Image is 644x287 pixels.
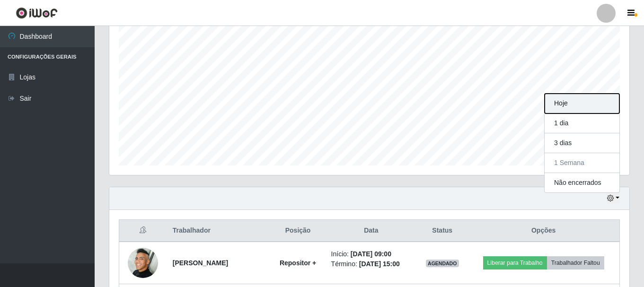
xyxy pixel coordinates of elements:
[483,256,547,270] button: Liberar para Trabalho
[545,153,619,173] button: 1 Semana
[545,133,619,153] button: 3 dias
[545,173,619,192] button: Não encerrados
[547,256,604,270] button: Trabalhador Faltou
[359,260,400,268] time: [DATE] 15:00
[331,249,412,259] li: Início:
[128,248,158,278] img: 1690477066361.jpeg
[426,260,459,267] span: AGENDADO
[351,250,391,258] time: [DATE] 09:00
[326,220,417,242] th: Data
[331,259,412,269] li: Término:
[545,94,619,113] button: Hoje
[271,220,326,242] th: Posição
[167,220,271,242] th: Trabalhador
[417,220,468,242] th: Status
[16,7,58,19] img: CoreUI Logo
[280,259,316,267] strong: Repositor +
[545,113,619,133] button: 1 dia
[173,259,228,267] strong: [PERSON_NAME]
[468,220,619,242] th: Opções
